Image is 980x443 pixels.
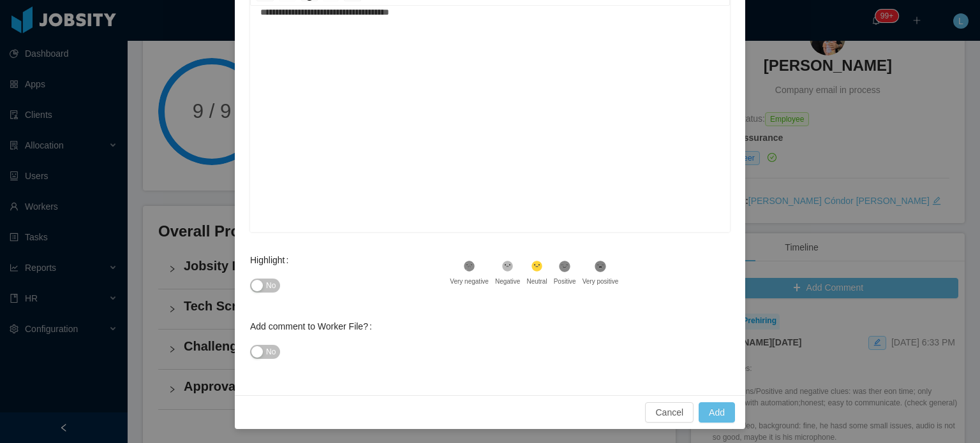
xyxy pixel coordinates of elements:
[450,277,489,286] div: Very negative
[250,345,280,359] button: Add comment to Worker File?
[495,277,520,286] div: Negative
[583,277,619,286] div: Very positive
[699,402,735,423] button: Add
[645,402,694,423] button: Cancel
[266,345,276,358] span: No
[250,255,293,265] label: Highlight
[250,279,280,293] button: Highlight
[266,279,276,292] span: No
[526,277,547,286] div: Neutral
[250,321,377,331] label: Add comment to Worker File?
[554,277,576,286] div: Positive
